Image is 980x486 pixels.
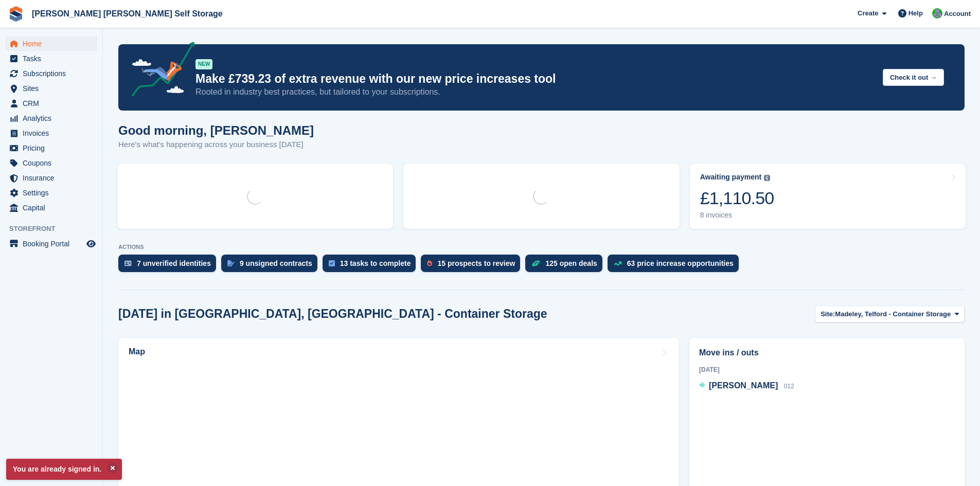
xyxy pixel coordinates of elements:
[700,173,762,182] div: Awaiting payment
[883,69,944,86] button: Check it out →
[85,238,97,250] a: Preview store
[195,71,875,86] p: Make £739.23 of extra revenue with our new price increases tool
[5,171,97,185] a: menu
[23,126,84,140] span: Invoices
[118,255,221,277] a: 7 unverified identities
[323,255,421,277] a: 13 tasks to complete
[118,123,314,137] h1: Good morning, [PERSON_NAME]
[23,96,84,111] span: CRM
[23,156,84,170] span: Coupons
[944,9,971,19] span: Account
[240,259,312,267] div: 9 unsigned contracts
[421,255,525,277] a: 15 prospects to review
[6,459,122,480] p: You are already signed in.
[23,237,84,251] span: Booking Portal
[5,111,97,125] a: menu
[123,42,195,100] img: price-adjustments-announcement-icon-8257ccfd72463d97f412b2fc003d46551f7dbcb40ab6d574587a9cd5c0d94...
[195,59,212,69] div: NEW
[932,8,942,19] img: Tom Spickernell
[5,156,97,170] a: menu
[699,365,955,374] div: [DATE]
[614,261,622,266] img: price_increase_opportunities-93ffe204e8149a01c8c9dc8f82e8f89637d9d84a8eef4429ea346261dce0b2c0.svg
[227,260,235,266] img: contract_signature_icon-13c848040528278c33f63329250d36e43548de30e8caae1d1a13099fd9432cc5.svg
[5,81,97,96] a: menu
[118,244,965,250] p: ACTIONS
[28,5,227,22] a: [PERSON_NAME] [PERSON_NAME] Self Storage
[5,141,97,155] a: menu
[545,259,597,267] div: 125 open deals
[5,201,97,215] a: menu
[5,126,97,140] a: menu
[531,260,540,267] img: deal-1b604bf984904fb50ccaf53a9ad4b4a5d6e5aea283cecdc64d6e3604feb123c2.svg
[23,37,84,51] span: Home
[8,6,24,22] img: stora-icon-8386f47178a22dfd0bd8f6a31ec36ba5ce8667c1dd55bd0f319d3a0aa187defe.svg
[129,347,145,356] h2: Map
[23,141,84,155] span: Pricing
[908,8,923,19] span: Help
[23,81,84,96] span: Sites
[5,186,97,200] a: menu
[124,260,132,266] img: verify_identity-adf6edd0f0f0b5bbfe63781bf79b02c33cf7c696d77639b501bdc392416b5a36.svg
[709,381,778,390] span: [PERSON_NAME]
[627,259,734,267] div: 63 price increase opportunities
[821,309,835,319] span: Site:
[340,259,411,267] div: 13 tasks to complete
[427,260,432,266] img: prospect-51fa495bee0391a8d652442698ab0144808aea92771e9ea1ae160a38d050c398.svg
[118,307,547,321] h2: [DATE] in [GEOGRAPHIC_DATA], [GEOGRAPHIC_DATA] - Container Storage
[5,66,97,81] a: menu
[699,380,794,393] a: [PERSON_NAME] 012
[23,201,84,215] span: Capital
[437,259,515,267] div: 15 prospects to review
[815,305,965,322] button: Site: Madeley, Telford - Container Storage
[525,255,607,277] a: 125 open deals
[690,164,966,229] a: Awaiting payment £1,110.50 8 invoices
[23,171,84,185] span: Insurance
[764,175,770,181] img: icon-info-grey-7440780725fd019a000dd9b08b2336e03edf1995a4989e88bcd33f0948082b44.svg
[608,255,744,277] a: 63 price increase opportunities
[5,237,97,251] a: menu
[195,86,875,98] p: Rooted in industry best practices, but tailored to your subscriptions.
[5,51,97,66] a: menu
[700,211,774,220] div: 8 invoices
[23,51,84,66] span: Tasks
[699,347,955,359] h2: Move ins / outs
[5,96,97,111] a: menu
[23,66,84,81] span: Subscriptions
[23,111,84,125] span: Analytics
[5,37,97,51] a: menu
[858,8,878,19] span: Create
[137,259,211,267] div: 7 unverified identities
[118,139,314,151] p: Here's what's happening across your business [DATE]
[221,255,323,277] a: 9 unsigned contracts
[784,383,794,390] span: 012
[700,188,774,209] div: £1,110.50
[835,309,951,319] span: Madeley, Telford - Container Storage
[9,224,102,234] span: Storefront
[329,260,335,266] img: task-75834270c22a3079a89374b754ae025e5fb1db73e45f91037f5363f120a921f8.svg
[23,186,84,200] span: Settings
